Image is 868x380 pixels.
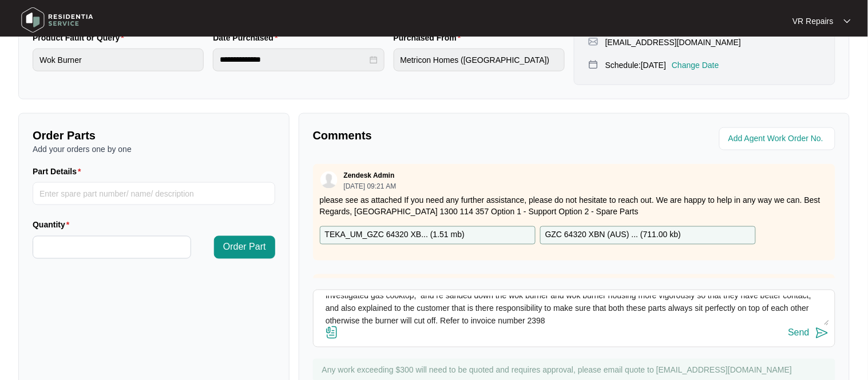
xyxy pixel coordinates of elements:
[319,296,829,326] textarea: Investigated gas cooktop, and re sanded down the wok burner and wok burner housing more vigorousl...
[788,328,810,338] div: Send
[33,237,191,258] input: Quantity
[33,143,275,155] p: Add your orders one by one
[672,59,719,71] p: Change Date
[33,182,275,205] input: Part Details
[33,49,204,71] input: Product Fault or Query
[588,37,599,47] img: map-pin
[322,365,830,376] p: Any work exceeding $300 will need to be quoted and requires approval, please email quote to [EMAI...
[605,37,741,48] p: [EMAIL_ADDRESS][DOMAIN_NAME]
[313,127,566,143] p: Comments
[815,326,829,340] img: send-icon.svg
[605,59,666,71] p: Schedule: [DATE]
[214,236,275,259] button: Order Part
[844,18,851,24] img: dropdown arrow
[344,183,397,190] p: [DATE] 09:21 AM
[33,166,86,177] label: Part Details
[33,219,74,231] label: Quantity
[325,326,339,339] img: file-attachment-doc.svg
[788,326,829,341] button: Send
[223,241,266,254] span: Order Part
[545,229,681,242] p: GZC 64320 XBN (AUS) ... ( 711.00 kb )
[344,171,395,180] p: Zendesk Admin
[728,132,829,146] input: Add Agent Work Order No.
[33,127,275,143] p: Order Parts
[394,49,565,71] input: Purchased From
[17,3,97,37] img: residentia service logo
[588,59,599,70] img: map-pin
[320,171,338,189] img: user.svg
[320,194,829,217] p: please see as attached If you need any further assistance, please do not hesitate to reach out. W...
[220,54,367,66] input: Date Purchased
[792,15,834,27] p: VR Repairs
[325,229,465,242] p: TEKA_UM_GZC 64320 XB... ( 1.51 mb )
